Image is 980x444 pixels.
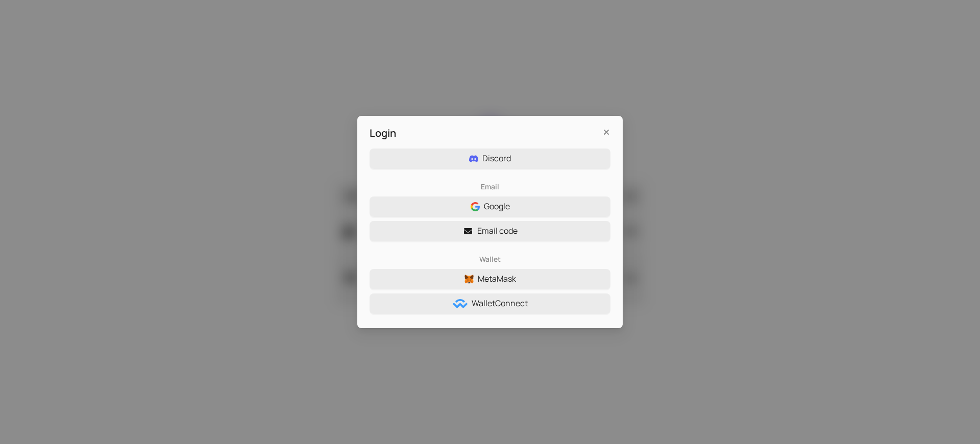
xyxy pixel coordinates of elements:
h1: Email [370,173,610,196]
button: Discord [370,149,610,169]
button: Close [598,124,615,140]
button: logoWalletConnect [370,293,610,314]
img: logo [453,299,468,308]
img: logo [464,275,474,284]
div: Login [370,126,586,140]
img: logo [471,202,480,211]
span: Google [484,200,510,213]
span: WalletConnect [472,297,528,310]
button: logoGoogle [370,196,610,217]
span: Discord [482,152,511,165]
button: Email code [370,221,610,241]
h1: Wallet [370,245,610,269]
span: MetaMask [478,273,516,285]
button: logoMetaMask [370,269,610,289]
span: Email code [477,225,518,237]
